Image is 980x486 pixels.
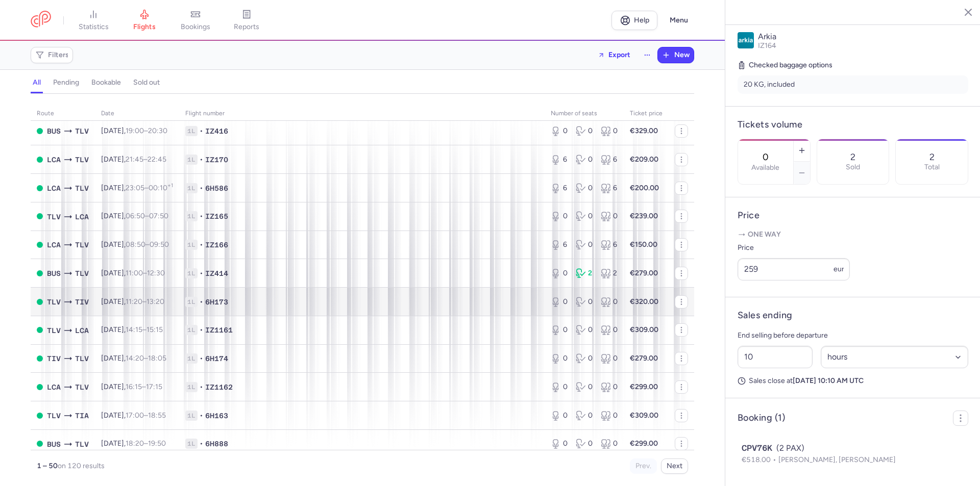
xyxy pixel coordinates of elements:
[185,183,198,193] span: 1L
[205,297,228,307] span: 6H173
[846,163,860,171] p: Sold
[126,269,165,277] span: –
[850,152,855,162] p: 2
[742,442,772,454] span: CPV76K
[630,240,657,249] strong: €150.00
[126,354,144,363] time: 14:20
[126,297,142,306] time: 11:20
[738,329,968,342] p: End selling before departure
[58,462,105,470] span: on 120 results
[79,22,109,32] span: statistics
[75,296,89,308] span: TIV
[601,126,618,136] div: 0
[126,411,144,420] time: 17:00
[551,155,568,165] div: 6
[47,183,61,194] span: LCA
[31,47,72,63] button: Filters
[185,353,198,364] span: 1L
[126,155,166,164] span: –
[576,155,593,165] div: 0
[126,212,168,220] span: –
[126,354,166,363] span: –
[576,325,593,335] div: 0
[742,442,964,466] button: CPV76K(2 PAX)€518.00[PERSON_NAME], [PERSON_NAME]
[47,353,61,364] span: TIV
[185,325,198,335] span: 1L
[146,297,164,306] time: 13:20
[758,32,968,41] p: Arkia
[133,22,156,32] span: flights
[630,269,658,277] strong: €279.00
[101,439,166,448] span: [DATE],
[630,212,658,220] strong: €239.00
[200,183,203,193] span: •
[601,439,618,449] div: 0
[101,126,167,135] span: [DATE],
[601,240,618,250] div: 6
[551,211,568,221] div: 0
[576,240,593,250] div: 0
[47,239,61,250] span: LCA
[742,442,964,454] div: (2 PAX)
[48,51,69,59] span: Filters
[185,155,198,165] span: 1L
[119,9,170,32] a: flights
[576,126,593,136] div: 0
[185,411,198,421] span: 1L
[31,106,95,121] th: route
[630,382,658,391] strong: €299.00
[126,240,169,249] span: –
[551,183,568,193] div: 6
[630,126,658,135] strong: €329.00
[126,297,164,306] span: –
[47,268,61,279] span: BUS
[630,297,658,306] strong: €320.00
[738,346,813,368] input: ##
[47,125,61,137] span: BUS
[738,119,968,131] h4: Tickets volume
[608,51,630,59] span: Export
[624,106,669,121] th: Ticket price
[200,126,203,136] span: •
[738,210,968,221] h4: Price
[75,325,89,336] span: LCA
[929,152,935,162] p: 2
[601,382,618,392] div: 0
[101,411,166,420] span: [DATE],
[75,381,89,393] span: TLV
[126,184,144,192] time: 23:05
[75,211,89,222] span: LCA
[205,126,228,136] span: IZ416
[205,439,228,449] span: 6H888
[634,16,649,24] span: Help
[551,240,568,250] div: 6
[551,268,568,278] div: 0
[47,439,61,450] span: BUS
[150,240,169,249] time: 09:50
[126,184,173,192] span: –
[601,297,618,307] div: 0
[551,325,568,335] div: 0
[738,376,968,386] p: Sales close at
[551,126,568,136] div: 0
[179,106,545,121] th: Flight number
[37,462,58,470] strong: 1 – 50
[126,325,142,334] time: 14:15
[674,51,690,59] span: New
[738,32,754,48] img: Arkia logo
[738,412,785,424] h4: Booking (1)
[205,353,228,364] span: 6H174
[185,240,198,250] span: 1L
[148,354,166,363] time: 18:05
[126,439,166,448] span: –
[205,155,228,165] span: IZ170
[75,410,89,421] span: TIA
[126,155,143,164] time: 21:45
[101,240,169,249] span: [DATE],
[658,47,694,63] button: New
[200,382,203,392] span: •
[75,439,89,450] span: TLV
[551,353,568,364] div: 0
[31,11,51,30] a: CitizenPlane red outlined logo
[601,268,618,278] div: 2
